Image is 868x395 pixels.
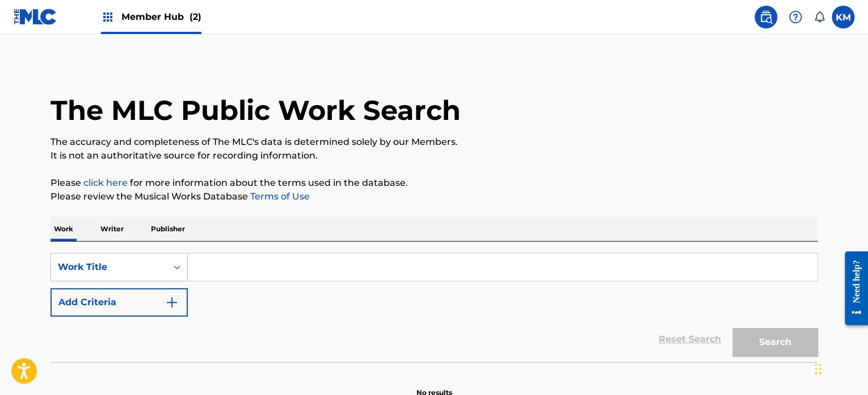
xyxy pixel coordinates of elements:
[759,10,773,24] img: search
[101,10,115,24] img: Top Rightsholders
[14,9,57,25] img: MLC Logo
[836,243,868,334] iframe: Resource Center
[811,340,868,395] iframe: Chat Widget
[50,288,188,317] button: Add Criteria
[784,6,807,28] div: Help
[248,191,310,202] a: Terms of Use
[755,6,777,28] a: Public Search
[50,253,818,362] form: Search Form
[165,296,179,309] img: 9d2ae6d4665cec9f34b9.svg
[148,217,188,241] p: Publisher
[83,177,128,188] a: click here
[814,11,825,23] div: Notifications
[50,190,818,203] p: Please review the Musical Works Database
[50,149,818,163] p: It is not an authoritative source for recording information.
[121,10,201,23] span: Member Hub
[189,11,201,22] span: (2)
[50,176,818,190] p: Please for more information about the terms used in the database.
[50,217,77,241] p: Work
[50,93,461,127] h1: The MLC Public Work Search
[832,6,854,28] div: User Menu
[50,135,818,149] p: The accuracy and completeness of The MLC's data is determined solely by our Members.
[58,260,160,274] div: Work Title
[97,217,127,241] p: Writer
[815,352,821,386] div: Drag
[789,10,802,24] img: help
